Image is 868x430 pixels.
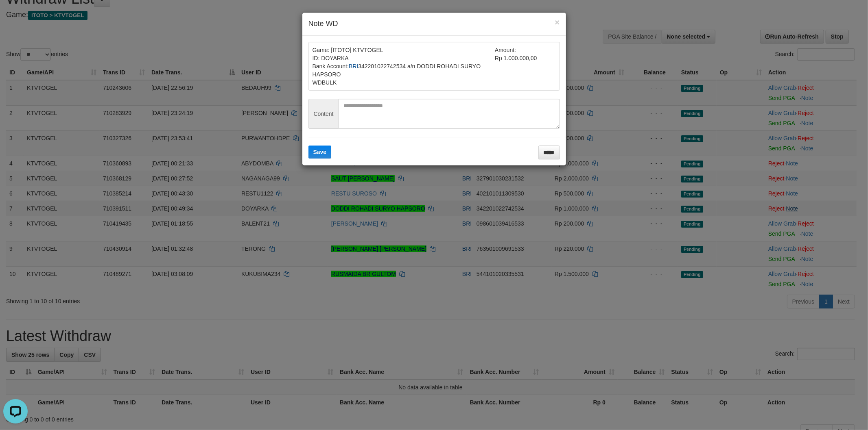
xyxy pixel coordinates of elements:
[313,149,327,155] span: Save
[308,146,332,159] button: Save
[495,46,556,87] td: Amount: Rp 1.000.000,00
[3,3,28,28] button: Open LiveChat chat widget
[308,19,560,29] h4: Note WD
[555,18,560,26] button: ×
[349,63,358,69] span: BRI
[308,99,339,129] span: Content
[313,46,495,87] td: Game: [ITOTO] KTVTOGEL ID: DOYARKA Bank Account: 342201022742534 a/n DODDI ROHADI SURYO HAPSORO W...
